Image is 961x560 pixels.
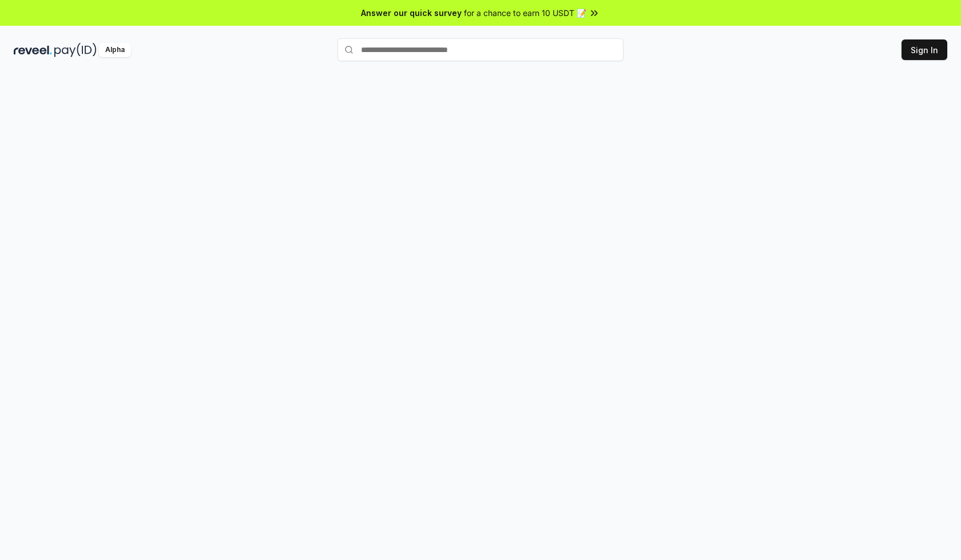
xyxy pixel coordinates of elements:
[464,7,586,19] span: for a chance to earn 10 USDT 📝
[14,43,52,57] img: reveel_dark
[902,39,947,60] button: Sign In
[54,43,97,57] img: pay_id
[99,43,131,57] div: Alpha
[361,7,462,19] span: Answer our quick survey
